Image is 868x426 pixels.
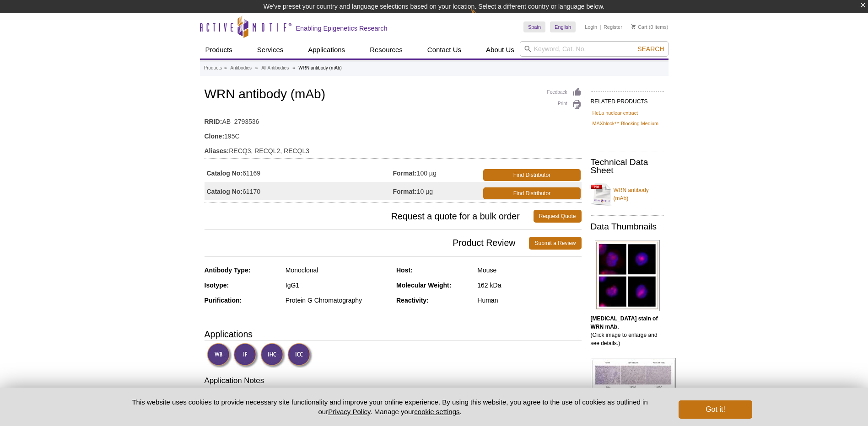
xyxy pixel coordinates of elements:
[547,87,582,97] a: Feedback
[298,65,341,70] li: WRN antibody (mAb)
[585,24,597,30] a: Login
[328,408,370,415] a: Privacy Policy
[205,297,242,304] strong: Purification:
[534,210,582,223] a: Request Quote
[205,87,582,103] h1: WRN antibody (mAb)
[591,91,664,107] h2: RELATED PRODUCTS
[483,187,580,199] a: Find Distributor
[292,65,295,70] li: »
[205,164,393,182] td: 61169
[591,358,676,412] img: WRN antibody (mAb) tested by immunohistochemistry.
[205,266,251,274] strong: Antibody Type:
[393,187,417,196] strong: Format:
[205,141,582,156] td: RECQ3, RECQL2, RECQL3
[593,119,659,128] a: MAXblock™ Blocking Medium
[604,24,622,30] a: Register
[470,7,495,28] img: Change Here
[631,21,669,32] li: (0 items)
[480,41,520,59] a: About Us
[205,237,529,250] span: Product Review
[591,315,658,330] b: [MEDICAL_DATA] stain of WRN mAb.
[286,266,389,274] div: Monoclonal
[200,41,238,59] a: Products
[520,41,669,57] input: Keyword, Cat. No.
[205,147,229,155] strong: Aliases:
[261,64,289,72] a: All Antibodies
[207,187,243,196] strong: Catalog No:
[287,343,313,368] img: Immunocytochemistry Validated
[396,297,429,304] strong: Reactivity:
[302,41,350,59] a: Applications
[595,240,660,311] img: WRN antibody (mAb) tested by immunofluorescence.
[233,343,259,368] img: Immunofluorescence Validated
[550,21,576,32] a: English
[286,296,389,304] div: Protein G Chromatography
[483,169,580,181] a: Find Distributor
[252,41,289,59] a: Services
[477,281,581,289] div: 162 kDa
[396,282,451,289] strong: Molecular Weight:
[286,281,389,289] div: IgG1
[547,100,582,110] a: Print
[523,21,545,32] a: Spain
[224,65,227,70] li: »
[635,45,667,53] button: Search
[422,41,467,59] a: Contact Us
[205,112,582,127] td: AB_2793536
[591,181,664,208] a: WRN antibody (mAb)
[591,223,664,231] h2: Data Thumbnails
[205,210,534,223] span: Request a quote for a bulk order
[393,169,417,177] strong: Format:
[205,117,222,126] strong: RRID:
[205,375,582,388] h3: Application Notes
[205,327,582,341] h3: Applications
[205,127,582,141] td: 195C
[414,408,459,415] button: cookie settings
[529,237,581,250] a: Submit a Review
[593,109,638,117] a: HeLa nuclear extract
[393,182,482,200] td: 10 µg
[230,64,252,72] a: Antibodies
[637,45,664,53] span: Search
[477,266,581,274] div: Mouse
[591,158,664,175] h2: Technical Data Sheet
[364,41,408,59] a: Resources
[631,24,647,30] a: Cart
[396,266,413,274] strong: Host:
[591,314,664,347] p: (Click image to enlarge and see details.)
[600,21,601,32] li: |
[260,343,286,368] img: Immunohistochemistry Validated
[205,132,225,140] strong: Clone:
[393,164,482,182] td: 100 µg
[207,169,243,177] strong: Catalog No:
[207,343,232,368] img: Western Blot Validated
[205,282,229,289] strong: Isotype:
[296,24,388,32] h2: Enabling Epigenetics Research
[205,182,393,200] td: 61170
[116,397,664,416] p: This website uses cookies to provide necessary site functionality and improve your online experie...
[477,296,581,304] div: Human
[631,24,636,29] img: Your Cart
[679,400,752,419] button: Got it!
[204,64,222,72] a: Products
[255,65,258,70] li: »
